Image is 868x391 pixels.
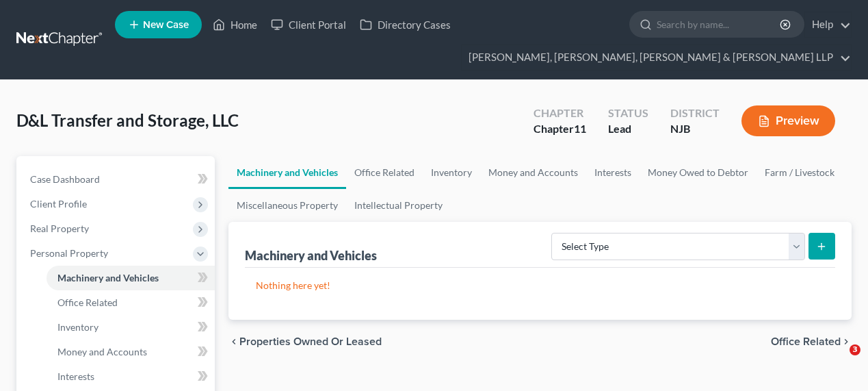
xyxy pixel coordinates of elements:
span: Inventory [57,321,98,333]
button: chevron_left Properties Owned or Leased [228,336,382,347]
a: Machinery and Vehicles [228,156,346,189]
span: Office Related [771,336,841,347]
span: Machinery and Vehicles [57,272,159,283]
iframe: Intercom live chat [821,344,854,377]
a: Office Related [346,156,423,189]
button: Office Related chevron_right [771,336,852,347]
span: 3 [850,344,860,355]
a: Client Portal [264,12,353,37]
span: Money and Accounts [57,346,147,357]
span: Client Profile [30,198,87,210]
span: D&L Transfer and Storage, LLC [16,110,239,130]
span: Personal Property [30,247,108,259]
div: Lead [608,121,648,137]
a: Interests [47,364,215,389]
a: Machinery and Vehicles [47,266,215,290]
input: Search by name... [657,12,782,37]
i: chevron_right [841,336,852,347]
a: [PERSON_NAME], [PERSON_NAME], [PERSON_NAME] & [PERSON_NAME] LLP [462,45,851,70]
span: Real Property [30,223,89,234]
a: Intellectual Property [346,189,451,222]
a: Home [206,12,264,37]
div: District [670,105,720,121]
i: chevron_left [228,336,239,347]
a: Help [805,12,851,37]
div: Chapter [534,105,586,121]
div: NJB [670,121,720,137]
a: Directory Cases [353,12,458,37]
a: Inventory [47,315,215,340]
a: Money Owed to Debtor [640,156,757,189]
span: 11 [574,122,586,135]
a: Case Dashboard [19,167,215,192]
div: Status [608,105,648,121]
a: Miscellaneous Property [228,189,346,222]
div: Chapter [534,121,586,137]
span: Properties Owned or Leased [239,336,382,347]
span: Interests [57,370,94,382]
button: Preview [741,105,835,136]
span: Case Dashboard [30,173,100,185]
span: New Case [143,20,189,30]
p: Nothing here yet! [256,279,824,292]
a: Inventory [423,156,480,189]
a: Office Related [47,290,215,315]
a: Money and Accounts [480,156,586,189]
a: Farm / Livestock [757,156,843,189]
a: Interests [586,156,640,189]
a: Money and Accounts [47,340,215,364]
span: Office Related [57,297,118,308]
div: Machinery and Vehicles [245,247,377,264]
